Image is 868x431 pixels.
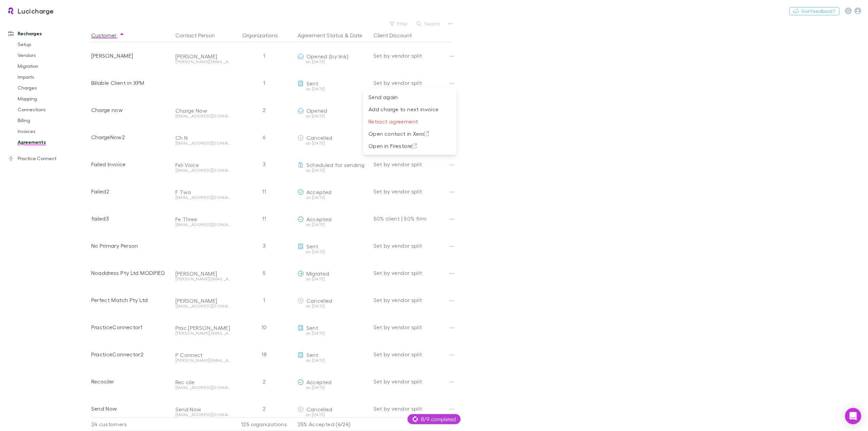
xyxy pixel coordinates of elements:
[363,130,456,136] a: Open contact in Xero
[363,103,456,115] li: Add charge to next invoice
[363,115,456,128] li: Retract agreement
[369,105,451,113] p: Add charge to next invoice
[369,130,451,138] p: Open contact in Xero
[369,93,451,101] p: Send again
[363,91,456,103] li: Send again
[845,408,861,424] div: Open Intercom Messenger
[363,142,456,148] a: Open in Firestore
[363,128,456,140] li: Open contact in Xero
[369,117,451,126] p: Retract agreement
[369,142,451,150] p: Open in Firestore
[363,140,456,152] li: Open in Firestore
